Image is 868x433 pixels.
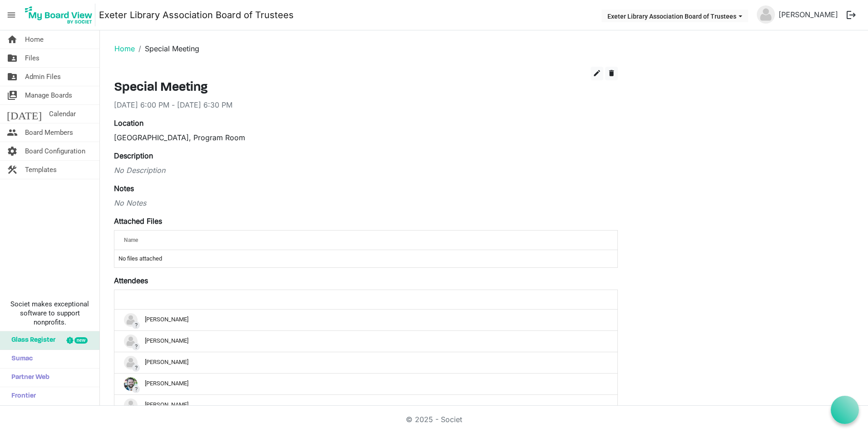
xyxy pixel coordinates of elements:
[591,67,603,80] button: edit
[124,237,138,243] span: Name
[99,6,294,24] a: Exeter Library Association Board of Trustees
[25,123,73,142] span: Board Members
[114,250,617,267] td: No files attached
[114,352,617,373] td: ?Danielle Knudsen is template cell column header
[7,369,49,387] span: Partner Web
[842,5,861,25] button: logout
[114,330,617,352] td: ?Christy Resh is template cell column header
[74,337,88,344] div: new
[114,99,618,110] div: [DATE] 6:00 PM - [DATE] 6:30 PM
[593,69,601,77] span: edit
[124,356,608,369] div: [PERSON_NAME]
[25,30,44,49] span: Home
[124,399,608,412] div: [PERSON_NAME]
[124,399,138,412] img: no-profile-picture.svg
[114,275,148,286] label: Attendees
[132,321,140,329] span: ?
[7,123,18,142] span: people
[4,300,95,327] span: Societ makes exceptional software to support nonprofits.
[7,161,18,179] span: construction
[25,68,61,86] span: Admin Files
[114,216,162,226] label: Attached Files
[605,67,618,80] button: delete
[135,43,199,54] li: Special Meeting
[49,105,76,123] span: Calendar
[25,86,72,104] span: Manage Boards
[124,313,608,327] div: [PERSON_NAME]
[124,377,138,391] img: 4OG8yPikDXtMM8PR9edfa7C7T-6-OyLbOG2OgoAjvc9IiTI1uaHQfF3Rh-vnD-7-6Qd50Dy-lGCDG3WDHkOmoA_thumb.png
[114,44,135,53] a: Home
[7,331,55,349] span: Glass Register
[124,335,138,348] img: no-profile-picture.svg
[114,132,618,143] div: [GEOGRAPHIC_DATA], Program Room
[114,373,617,394] td: ?Jordan Henning is template cell column header
[114,80,618,96] h3: Special Meeting
[114,183,134,194] label: Notes
[124,313,138,327] img: no-profile-picture.svg
[607,69,616,77] span: delete
[22,4,95,26] img: My Board View Logo
[114,150,153,161] label: Description
[124,356,138,369] img: no-profile-picture.svg
[25,49,39,67] span: Files
[114,310,617,330] td: ?Brian Ackerman is template cell column header
[25,142,85,160] span: Board Configuration
[7,387,36,405] span: Frontier
[757,5,775,24] img: no-profile-picture.svg
[7,105,42,123] span: [DATE]
[602,10,748,22] button: Exeter Library Association Board of Trustees dropdownbutton
[7,86,18,104] span: switch_account
[775,5,842,24] a: [PERSON_NAME]
[22,4,99,26] a: My Board View Logo
[124,335,608,348] div: [PERSON_NAME]
[124,377,608,391] div: [PERSON_NAME]
[406,415,462,424] a: © 2025 - Societ
[114,197,618,208] div: No Notes
[7,49,18,67] span: folder_shared
[7,68,18,86] span: folder_shared
[132,385,140,393] span: ?
[114,165,618,176] div: No Description
[7,142,18,160] span: settings
[114,118,143,128] label: Location
[132,364,140,372] span: ?
[7,30,18,49] span: home
[25,161,57,179] span: Templates
[114,394,617,416] td: ?Julie Marburger is template cell column header
[3,6,20,24] span: menu
[7,350,33,368] span: Sumac
[132,343,140,350] span: ?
